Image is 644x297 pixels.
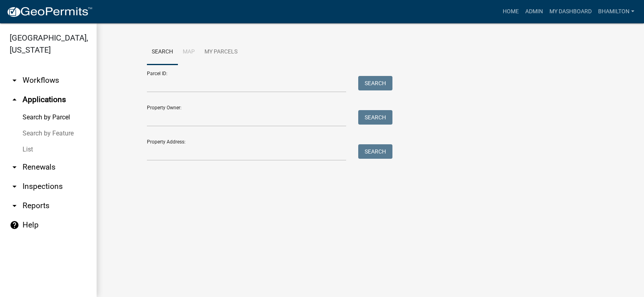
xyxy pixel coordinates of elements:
[358,144,392,159] button: Search
[500,4,522,19] a: Home
[358,110,392,125] button: Search
[10,201,19,211] i: arrow_drop_down
[200,39,242,65] a: My Parcels
[358,76,392,90] button: Search
[10,95,19,104] i: arrow_drop_up
[522,4,546,19] a: Admin
[546,4,595,19] a: My Dashboard
[595,4,638,19] a: bhamilton
[10,220,19,230] i: help
[10,182,19,191] i: arrow_drop_down
[10,76,19,85] i: arrow_drop_down
[147,39,178,65] a: Search
[10,162,19,172] i: arrow_drop_down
